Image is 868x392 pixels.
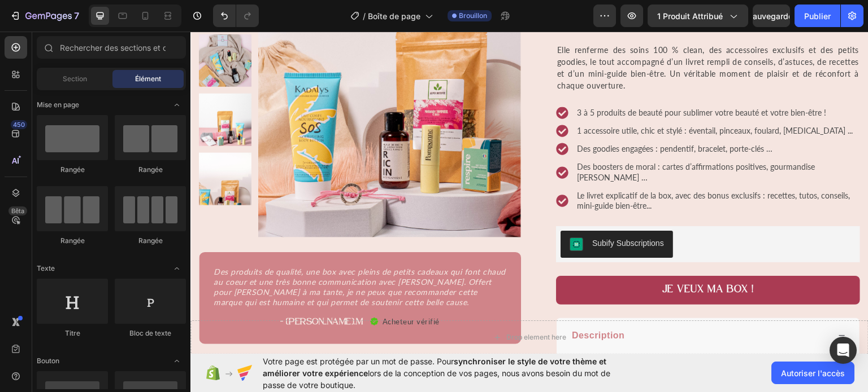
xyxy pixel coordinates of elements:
font: lors de la conception de vos pages, nous avons besoin du mot de passe de votre boutique. [263,368,610,390]
div: Drop element here [316,301,376,310]
div: JE VEUX MA BOX ! [472,251,563,266]
font: Section [63,74,87,83]
button: Publier [795,5,840,27]
p: Acheteur vérifié [192,285,249,296]
p: Des goodies engagées : pendentif, bracelet, porte-clés … [387,112,668,122]
span: 3 à 5 produits de beauté pour sublimer votre beauté et votre bien-être ! [387,76,636,86]
iframe: Zone de conception [190,32,868,354]
div: Rich Text Editor. Editing area: main [385,157,670,181]
div: Subify Subscriptions [402,206,474,218]
button: 1 produit attribué [648,5,748,27]
span: Basculer pour ouvrir [168,259,186,278]
span: 1 accessoire utile, chic et stylé : éventail, pinceaux, foulard, [MEDICAL_DATA] ... [387,94,662,104]
font: Brouillon [459,11,487,20]
font: synchroniser le style de votre thème et améliorer votre expérience [263,356,606,378]
div: Rich Text Editor. Editing area: main [385,129,670,152]
p: Le livret explicatif de la box, avec des bonus exclusifs : recettes, tutos, conseils, mini-guide ... [387,159,668,179]
button: Subify Subscriptions [370,199,483,226]
div: Ouvrir Intercom Messenger [830,337,857,364]
div: Rich Text Editor. Editing area: main [385,74,670,88]
div: Rich Text Editor. Editing area: main [385,93,670,106]
div: Annuler/Rétablir [213,5,259,27]
img: CJHvtfTOt4QDEAE=.jpeg [379,206,393,219]
font: Élément [135,74,161,83]
button: JE VEUX MA BOX !&nbsp; [366,244,670,273]
font: Bêta [11,207,24,215]
font: Boîte de page [368,11,420,21]
font: Rangée [60,165,85,174]
font: 1 produit attribué [657,11,723,21]
button: Sauvegarder [753,5,790,27]
div: Rich Text Editor. Editing area: main [385,111,670,124]
span: Elle renferme des soins 100 % clean, des accessoires exclusifs et des petits goodies, le tout acc... [367,14,669,59]
font: Autoriser l'accès [781,368,845,378]
font: Bloc de texte [129,329,171,337]
font: Publier [804,11,831,21]
font: Votre page est protégée par un mot de passe. Pour [263,356,454,366]
button: 7 [5,5,84,27]
font: Sauvegarder [748,11,796,21]
font: Rangée [138,165,163,174]
font: Mise en page [37,100,79,109]
font: Titre [65,329,80,337]
p: Des boosters de moral : cartes d’affirmations positives, gourmandise [PERSON_NAME] … [387,130,668,151]
font: Texte [37,264,55,272]
font: 450 [13,121,25,129]
font: Rangée [138,236,163,245]
span: Basculer pour ouvrir [168,96,186,114]
span: Basculer pour ouvrir [168,352,186,370]
font: Bouton [37,356,59,365]
font: / [363,11,366,21]
button: Autoriser l'accès [771,362,854,384]
font: 7 [74,10,79,21]
input: Rechercher des sections et des éléments [37,36,186,59]
font: Rangée [60,236,85,245]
